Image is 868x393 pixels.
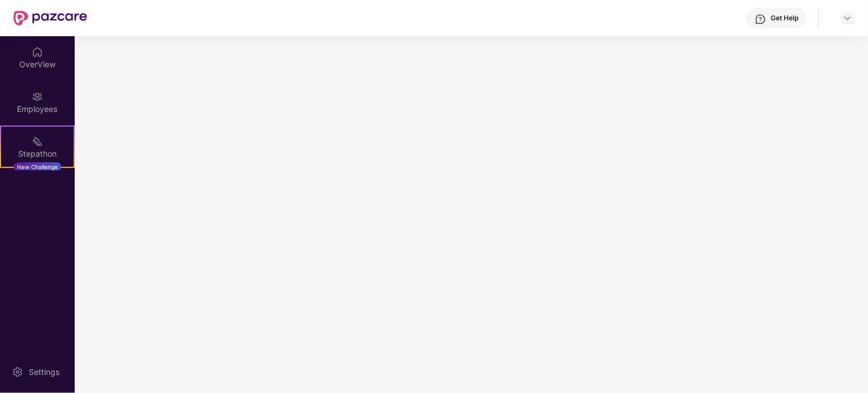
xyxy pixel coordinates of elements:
[843,14,852,23] img: svg+xml;base64,PHN2ZyBpZD0iRHJvcGRvd24tMzJ4MzIiIHhtbG5zPSJodHRwOi8vd3d3LnczLm9yZy8yMDAwL3N2ZyIgd2...
[32,91,43,102] img: svg+xml;base64,PHN2ZyBpZD0iRW1wbG95ZWVzIiB4bWxucz0iaHR0cDovL3d3dy53My5vcmcvMjAwMC9zdmciIHdpZHRoPS...
[32,46,43,58] img: svg+xml;base64,PHN2ZyBpZD0iSG9tZSIgeG1sbnM9Imh0dHA6Ly93d3cudzMub3JnLzIwMDAvc3ZnIiB3aWR0aD0iMjAiIG...
[14,11,87,25] img: New Pazcare Logo
[12,366,23,378] img: svg+xml;base64,PHN2ZyBpZD0iU2V0dGluZy0yMHgyMCIgeG1sbnM9Imh0dHA6Ly93d3cudzMub3JnLzIwMDAvc3ZnIiB3aW...
[755,14,766,25] img: svg+xml;base64,PHN2ZyBpZD0iSGVscC0zMngzMiIgeG1sbnM9Imh0dHA6Ly93d3cudzMub3JnLzIwMDAvc3ZnIiB3aWR0aD...
[25,366,63,378] div: Settings
[32,136,43,147] img: svg+xml;base64,PHN2ZyB4bWxucz0iaHR0cDovL3d3dy53My5vcmcvMjAwMC9zdmciIHdpZHRoPSIyMSIgaGVpZ2h0PSIyMC...
[14,162,61,171] div: New Challenge
[1,148,74,159] div: Stepathon
[771,14,798,23] div: Get Help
